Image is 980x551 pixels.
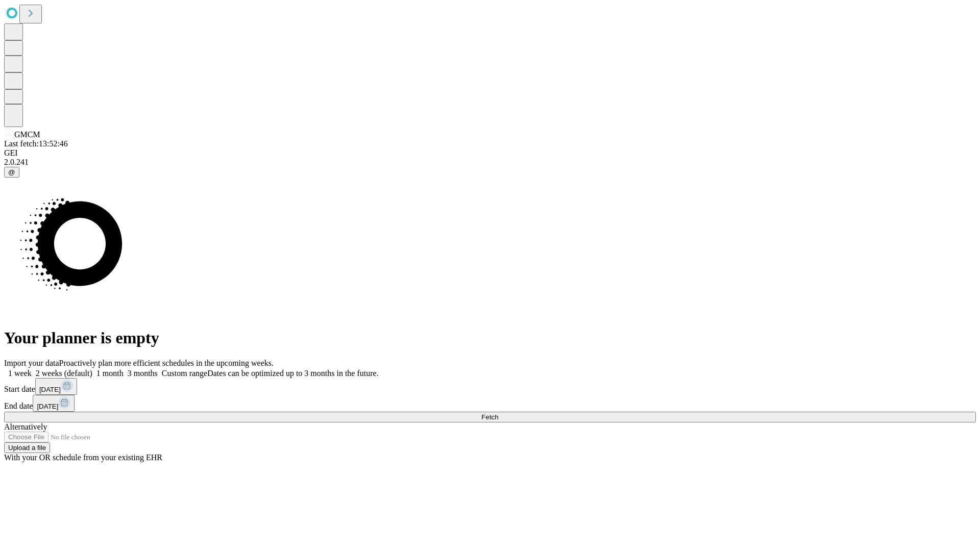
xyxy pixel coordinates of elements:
[59,359,274,367] span: Proactively plan more efficient schedules in the upcoming weeks.
[4,167,19,178] button: @
[4,395,976,412] div: End date
[35,378,77,395] button: [DATE]
[128,369,158,378] span: 3 months
[4,412,976,422] button: Fetch
[39,386,61,393] span: [DATE]
[4,329,976,347] h1: Your planner is empty
[4,139,68,148] span: Last fetch: 13:52:46
[4,422,47,431] span: Alternatively
[4,148,976,158] div: GEI
[207,369,378,378] span: Dates can be optimized up to 3 months in the future.
[162,369,207,378] span: Custom range
[33,395,75,412] button: [DATE]
[8,168,15,176] span: @
[96,369,124,378] span: 1 month
[4,453,162,462] span: With your OR schedule from your existing EHR
[4,359,59,367] span: Import your data
[4,442,50,453] button: Upload a file
[37,403,58,410] span: [DATE]
[481,413,498,421] span: Fetch
[4,378,976,395] div: Start date
[4,158,976,167] div: 2.0.241
[36,369,92,378] span: 2 weeks (default)
[8,369,32,378] span: 1 week
[14,130,40,139] span: GMCM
